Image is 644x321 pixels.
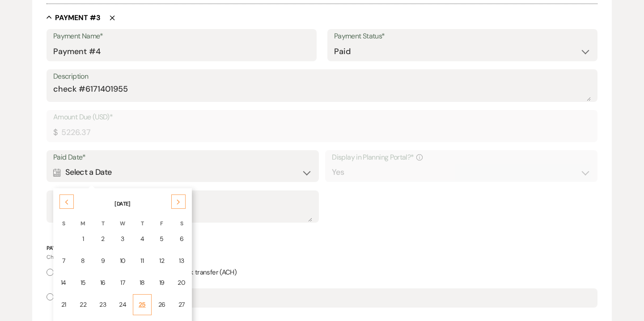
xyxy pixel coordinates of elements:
[139,256,146,266] div: 11
[158,234,165,244] div: 5
[47,244,597,253] p: Payment Method*
[54,189,191,208] th: [DATE]
[93,209,112,228] th: T
[60,256,67,266] div: 7
[99,256,106,266] div: 9
[53,70,591,83] label: Description
[158,256,165,266] div: 12
[178,278,185,287] div: 20
[60,300,67,309] div: 21
[53,151,312,164] label: Paid Date*
[139,278,146,287] div: 18
[119,256,126,266] div: 10
[158,300,165,309] div: 26
[139,234,146,244] div: 4
[158,278,165,287] div: 19
[332,151,591,164] label: Display in Planning Portal?*
[53,111,591,124] label: Amount Due (USD)*
[133,209,152,228] th: T
[53,83,591,101] textarea: check #6171401955
[53,30,310,43] label: Payment Name*
[153,209,171,228] th: F
[60,278,67,287] div: 14
[139,300,146,309] div: 25
[113,209,132,228] th: W
[334,30,591,43] label: Payment Status*
[148,266,237,279] label: Online bank transfer (ACH)
[80,256,87,266] div: 8
[99,300,106,309] div: 23
[99,278,106,287] div: 16
[47,293,54,300] input: Other
[80,300,87,309] div: 22
[53,164,312,181] div: Select a Date
[119,234,126,244] div: 3
[99,234,106,244] div: 2
[80,234,87,244] div: 1
[178,234,185,244] div: 6
[47,13,101,22] button: Payment #3
[178,300,185,309] div: 27
[119,278,126,287] div: 17
[74,209,93,228] th: M
[47,269,54,276] input: Card
[53,127,57,139] div: $
[172,209,191,228] th: S
[54,209,73,228] th: S
[55,13,101,23] h5: Payment # 3
[47,266,71,279] label: Card
[47,253,169,261] span: Choose the payment method used for this payment.
[80,278,87,287] div: 15
[47,291,75,303] label: Other
[178,256,185,266] div: 13
[119,300,126,309] div: 24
